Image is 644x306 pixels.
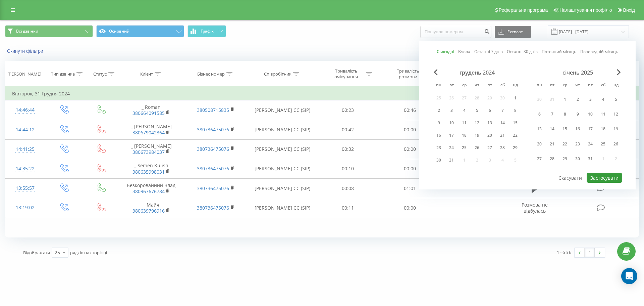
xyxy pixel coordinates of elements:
div: 1 [560,95,569,104]
div: пн 20 січ 2025 р. [533,138,546,150]
div: 31 [586,155,595,163]
abbr: п’ятниця [585,81,595,91]
div: ср 22 січ 2025 р. [558,138,571,150]
td: _ Roman [119,100,183,120]
div: 30 [573,155,582,163]
div: 1 - 6 з 6 [557,249,571,256]
div: пн 16 груд 2024 р. [432,130,445,140]
div: 19 [473,131,481,140]
abbr: субота [497,81,507,91]
div: 11 [460,119,469,127]
div: Клієнт [140,71,153,77]
div: 23 [434,143,443,152]
div: ср 25 груд 2024 р. [458,143,471,153]
div: 20 [485,131,494,140]
div: 2 [573,95,582,104]
div: пт 17 січ 2025 р. [584,123,597,135]
div: сб 14 груд 2024 р. [496,118,509,128]
div: вт 28 січ 2025 р. [546,153,558,165]
td: 00:00 [379,120,440,139]
abbr: неділя [611,81,621,91]
div: пт 24 січ 2025 р. [584,138,597,150]
div: Тривалість очікування [328,68,364,80]
div: Статус [93,71,107,77]
div: 16 [573,125,582,133]
div: пт 13 груд 2024 р. [483,118,496,128]
td: [PERSON_NAME] CC (SIP) [248,139,317,159]
div: пн 9 груд 2024 р. [432,118,445,128]
div: 25 [460,143,469,152]
div: 22 [511,131,520,140]
div: 26 [611,140,620,148]
div: 14:46:44 [12,103,38,117]
div: нд 26 січ 2025 р. [609,138,622,150]
td: 00:32 [317,139,379,159]
div: ср 11 груд 2024 р. [458,118,471,128]
div: 8 [560,110,569,119]
td: _ Майя [119,198,183,218]
td: _ [PERSON_NAME] [119,139,183,159]
a: 380736475076 [197,165,229,172]
a: 380736475076 [197,185,229,191]
a: Останні 30 днів [507,48,538,55]
a: 380673984037 [132,149,165,155]
div: вт 14 січ 2025 р. [546,123,558,135]
div: 13:55:57 [12,182,38,195]
a: Останні 7 днів [474,48,503,55]
div: 18 [460,131,469,140]
div: 12 [611,110,620,119]
div: 3 [447,106,456,115]
td: 00:00 [379,159,440,178]
div: 26 [473,143,481,152]
div: 9 [573,110,582,119]
td: 01:01 [379,179,440,198]
button: Графік [187,25,226,37]
div: пн 27 січ 2025 р. [533,153,546,165]
td: Безкоровайний Влад [119,179,183,198]
div: 14:35:22 [12,162,38,175]
a: 380967676784 [132,188,165,194]
td: 00:00 [379,198,440,218]
div: 5 [473,106,481,115]
td: [PERSON_NAME] CC (SIP) [248,100,317,120]
div: Тривалість розмови [390,68,426,80]
span: Відображати [23,250,50,256]
a: Вчора [458,48,470,55]
abbr: середа [459,81,469,91]
span: Розмова не відбулась [522,202,548,214]
div: 2 [434,106,443,115]
div: 20 [535,140,544,148]
abbr: субота [598,81,608,91]
button: Основний [96,25,184,37]
div: ср 8 січ 2025 р. [558,108,571,120]
div: пт 6 груд 2024 р. [483,105,496,116]
button: Скасувати [555,173,586,183]
div: 24 [447,143,456,152]
div: нд 8 груд 2024 р. [509,105,522,116]
div: 13:19:02 [12,201,38,214]
abbr: четвер [472,81,482,91]
div: ср 4 груд 2024 р. [458,105,471,116]
div: вт 3 груд 2024 р. [445,105,458,116]
td: [PERSON_NAME] CC (SIP) [248,120,317,139]
a: 380508715835 [197,107,229,113]
div: 8 [511,106,520,115]
abbr: п’ятниця [485,81,495,91]
abbr: вівторок [547,81,557,91]
div: 10 [586,110,595,119]
abbr: понеділок [534,81,544,91]
div: чт 16 січ 2025 р. [571,123,584,135]
td: 00:08 [317,179,379,198]
div: сб 11 січ 2025 р. [597,108,609,120]
div: 27 [535,155,544,163]
div: чт 12 груд 2024 р. [471,118,483,128]
button: Скинути фільтри [5,48,47,54]
div: 21 [498,131,507,140]
div: вт 24 груд 2024 р. [445,143,458,153]
div: ср 15 січ 2025 р. [558,123,571,135]
div: 27 [485,143,494,152]
div: Співробітник [264,71,291,77]
div: чт 30 січ 2025 р. [571,153,584,165]
div: чт 23 січ 2025 р. [571,138,584,150]
div: пн 6 січ 2025 р. [533,108,546,120]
